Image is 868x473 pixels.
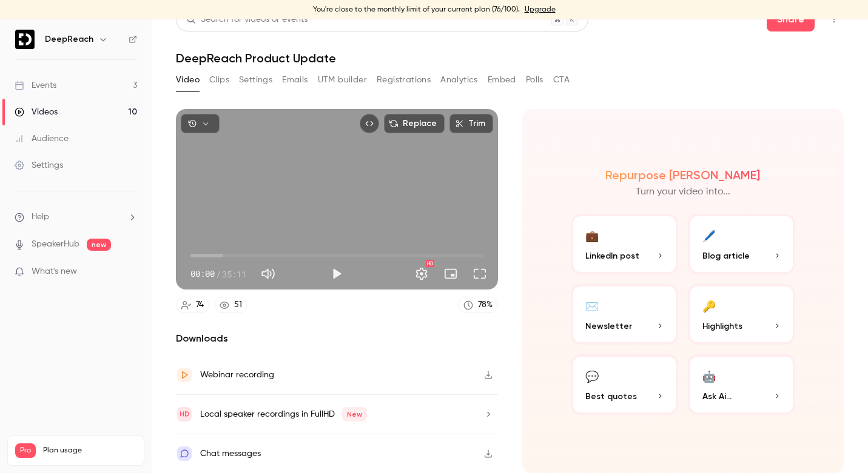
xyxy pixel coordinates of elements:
[318,70,367,90] button: UTM builder
[282,70,308,90] button: Emails
[15,159,63,171] div: Settings
[525,5,556,15] a: Upgrade
[688,284,795,345] button: 🔑Highlights
[15,133,69,145] div: Audience
[702,250,750,262] span: Blog article
[32,211,49,223] span: Help
[377,70,431,90] button: Registrations
[176,331,498,346] h2: Downloads
[45,33,93,45] h6: DeepReach
[636,185,730,199] p: Turn your video into...
[458,297,498,313] a: 78%
[176,70,200,90] button: Video
[585,320,632,332] span: Newsletter
[824,10,844,29] button: Top Bar Actions
[585,366,599,385] div: 💬
[15,106,58,118] div: Videos
[702,296,716,315] div: 🔑
[585,226,599,245] div: 💼
[688,214,795,274] button: 🖊️Blog article
[571,214,678,274] button: 💼LinkedIn post
[200,446,261,461] div: Chat messages
[702,366,716,385] div: 🤖
[216,268,221,280] span: /
[449,114,493,133] button: Trim
[585,250,639,262] span: LinkedIn post
[688,354,795,415] button: 🤖Ask Ai...
[190,268,246,280] div: 00:00
[214,297,247,313] a: 51
[360,114,379,133] button: Embed video
[209,70,229,90] button: Clips
[468,262,492,286] button: Full screen
[571,284,678,345] button: ✉️Newsletter
[196,299,204,311] div: 74
[239,70,272,90] button: Settings
[439,262,463,286] button: Turn on miniplayer
[190,268,215,280] span: 00:00
[43,446,136,455] span: Plan usage
[222,268,246,280] span: 35:11
[605,168,760,182] h2: Repurpose [PERSON_NAME]
[15,443,36,458] span: Pro
[585,296,599,315] div: ✉️
[384,114,445,133] button: Replace
[571,354,678,415] button: 💬Best quotes
[176,297,209,313] a: 74
[325,262,349,286] button: Play
[200,407,367,422] div: Local speaker recordings in FullHD
[176,51,844,65] h1: DeepReach Product Update
[186,13,308,26] div: Search for videos or events
[702,226,716,245] div: 🖊️
[87,239,111,251] span: new
[585,390,637,403] span: Best quotes
[702,320,742,332] span: Highlights
[478,299,493,311] div: 78 %
[15,79,56,91] div: Events
[440,70,478,90] button: Analytics
[234,299,242,311] div: 51
[409,262,434,286] button: Settings
[200,368,274,382] div: Webinar recording
[32,238,79,251] a: SpeakerHub
[32,265,77,278] span: What's new
[256,262,280,286] button: Mute
[767,7,815,31] button: Share
[526,70,543,90] button: Polls
[553,70,570,90] button: CTA
[342,407,367,422] span: New
[702,390,732,403] span: Ask Ai...
[488,70,516,90] button: Embed
[426,260,434,267] div: HD
[15,211,137,223] li: help-dropdown-opener
[15,30,35,49] img: DeepReach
